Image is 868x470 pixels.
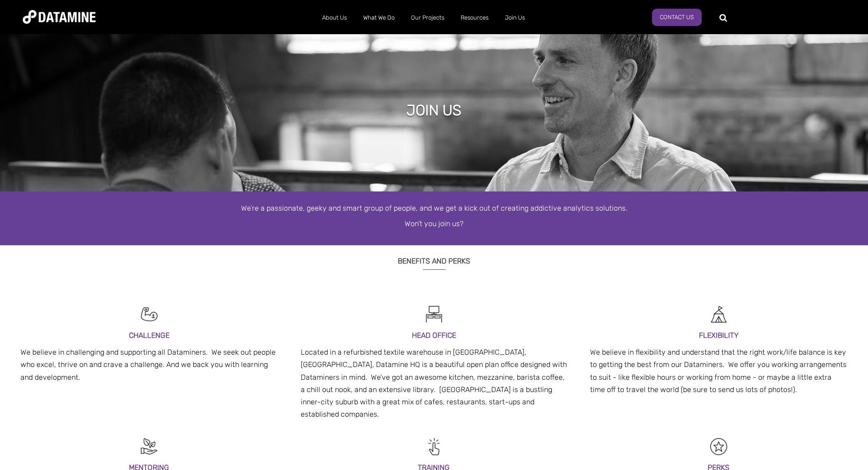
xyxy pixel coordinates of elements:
p: Located in a refurbished textile warehouse in [GEOGRAPHIC_DATA], [GEOGRAPHIC_DATA], Datamine HQ i... [301,346,567,420]
img: Recruitment Black-12-1 [709,436,729,457]
a: Join Us [497,6,533,30]
h3: Benefits and Perks [175,245,694,270]
h3: HEAD OFFICE [301,329,567,341]
a: Resources [452,6,497,30]
img: Recruitment [139,304,159,325]
h3: FLEXIBILITY [590,329,847,341]
img: Datamine [23,10,96,24]
img: Recruitment [424,436,444,457]
img: Recruitment [139,436,159,457]
p: Won’t you join us? [175,218,694,229]
a: About Us [314,6,355,30]
p: We believe in challenging and supporting all Dataminers. We seek out people who excel, thrive on ... [21,346,278,383]
h3: CHALLENGE [21,329,278,341]
h1: Join Us [406,100,462,120]
p: We believe in flexibility and understand that the right work/life balance is key to getting the b... [590,346,847,396]
img: Recruitment [709,304,729,325]
a: Our Projects [403,6,452,30]
a: Contact Us [652,9,702,26]
a: What We Do [355,6,403,30]
img: Recruitment [424,304,444,325]
p: We’re a passionate, geeky and smart group of people, and we get a kick out of creating addictive ... [175,203,694,214]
